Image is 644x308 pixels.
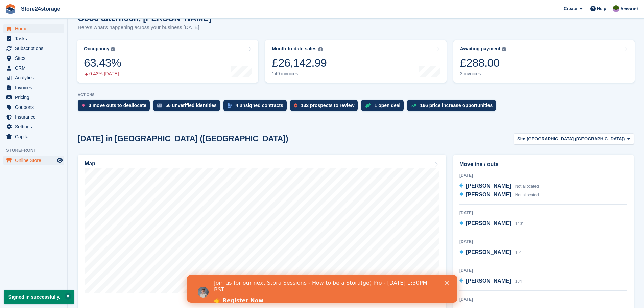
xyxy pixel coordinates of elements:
img: icon-info-grey-7440780725fd019a000dd9b08b2336e03edf1995a4989e88bcd33f0948082b44.svg [502,47,506,51]
div: Awaiting payment [460,46,501,52]
div: 63.43% [84,56,121,70]
span: Analytics [15,73,55,82]
span: Subscriptions [15,44,55,53]
div: Month-to-date sales [272,46,316,52]
img: stora-icon-8386f47178a22dfd0bd8f6a31ec36ba5ce8667c1dd55bd0f319d3a0aa187defe.svg [5,4,16,14]
div: 0.43% [DATE] [84,71,121,77]
p: Here's what's happening across your business [DATE] [78,24,211,31]
span: Settings [15,122,55,132]
a: [PERSON_NAME] Not allocated [459,191,539,199]
a: [PERSON_NAME] 1401 [459,219,524,228]
img: price_increase_opportunities-93ffe204e8149a01c8c9dc8f82e8f89637d9d84a8eef4429ea346261dce0b2c0.svg [411,104,416,107]
span: [PERSON_NAME] [466,249,511,255]
a: menu [3,132,64,141]
a: menu [3,122,64,132]
img: icon-info-grey-7440780725fd019a000dd9b08b2336e03edf1995a4989e88bcd33f0948082b44.svg [318,47,323,51]
span: Tasks [15,34,55,43]
span: Create [564,5,577,12]
div: £288.00 [460,56,506,70]
div: 149 invoices [272,71,327,77]
button: Site: [GEOGRAPHIC_DATA] ([GEOGRAPHIC_DATA]) [514,133,634,144]
a: 👉 Register Now [27,22,76,30]
div: 4 unsigned contracts [236,103,283,108]
a: 1 open deal [361,100,407,115]
span: Not allocated [515,184,539,189]
div: [DATE] [459,210,627,216]
a: menu [3,44,64,53]
div: 3 move outs to deallocate [89,103,146,108]
a: Awaiting payment £288.00 3 invoices [453,40,635,83]
h2: Move ins / outs [459,160,627,168]
p: ACTIONS [78,93,634,97]
span: Online Store [15,156,55,165]
img: icon-info-grey-7440780725fd019a000dd9b08b2336e03edf1995a4989e88bcd33f0948082b44.svg [111,47,115,51]
span: Site: [517,136,527,142]
span: [PERSON_NAME] [466,278,511,284]
img: deal-1b604bf984904fb50ccaf53a9ad4b4a5d6e5aea283cecdc64d6e3604feb123c2.svg [365,103,371,108]
a: menu [3,73,64,82]
a: menu [3,24,64,33]
span: CRM [15,63,55,73]
a: menu [3,102,64,112]
h2: Map [85,161,95,167]
a: 3 move outs to deallocate [78,100,153,115]
span: [PERSON_NAME] [466,220,511,226]
a: Month-to-date sales £26,142.99 149 invoices [265,40,446,83]
div: 132 prospects to review [301,103,355,108]
a: [PERSON_NAME] Not allocated [459,182,539,191]
div: 1 open deal [374,103,400,108]
div: £26,142.99 [272,56,327,70]
span: Storefront [6,147,67,154]
h2: [DATE] in [GEOGRAPHIC_DATA] ([GEOGRAPHIC_DATA]) [78,134,288,143]
a: 132 prospects to review [290,100,361,115]
img: verify_identity-adf6edd0f0f0b5bbfe63781bf79b02c33cf7c696d77639b501bdc392416b5a36.svg [157,103,162,108]
div: 166 price increase opportunities [420,103,493,108]
img: prospect-51fa495bee0391a8d652442698ab0144808aea92771e9ea1ae160a38d050c398.svg [294,103,297,108]
span: Help [597,5,606,12]
span: Pricing [15,93,55,102]
div: [DATE] [459,296,627,302]
span: 191 [515,250,522,255]
a: [PERSON_NAME] 184 [459,277,522,286]
div: 56 unverified identities [165,103,217,108]
span: Account [620,6,638,13]
div: 3 invoices [460,71,506,77]
div: Close [258,6,264,10]
span: [PERSON_NAME] [466,183,511,189]
img: Jane Welch [613,5,619,12]
a: menu [3,83,64,92]
a: menu [3,63,64,73]
a: menu [3,112,64,122]
span: 1401 [515,221,524,226]
a: [PERSON_NAME] 191 [459,248,522,257]
div: [DATE] [459,239,627,245]
span: Capital [15,132,55,141]
iframe: Intercom live chat banner [187,275,457,303]
a: Preview store [56,156,64,164]
span: Insurance [15,112,55,122]
a: menu [3,156,64,165]
span: Coupons [15,102,55,112]
a: Occupancy 63.43% 0.43% [DATE] [77,40,258,83]
span: 184 [515,279,522,284]
span: Home [15,24,55,33]
div: [DATE] [459,267,627,274]
span: Not allocated [515,193,539,197]
a: 4 unsigned contracts [223,100,290,115]
img: move_outs_to_deallocate_icon-f764333ba52eb49d3ac5e1228854f67142a1ed5810a6f6cc68b1a99e826820c5.svg [82,103,85,108]
a: menu [3,53,64,63]
a: 166 price increase opportunities [407,100,499,115]
a: menu [3,93,64,102]
div: [DATE] [459,172,627,179]
span: [GEOGRAPHIC_DATA] ([GEOGRAPHIC_DATA]) [527,136,625,142]
img: contract_signature_icon-13c848040528278c33f63329250d36e43548de30e8caae1d1a13099fd9432cc5.svg [228,103,232,108]
span: Invoices [15,83,55,92]
p: Signed in successfully. [4,290,74,304]
a: 56 unverified identities [153,100,223,115]
span: [PERSON_NAME] [466,192,511,197]
span: Sites [15,53,55,63]
a: Store24storage [18,3,63,15]
div: Occupancy [84,46,109,52]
